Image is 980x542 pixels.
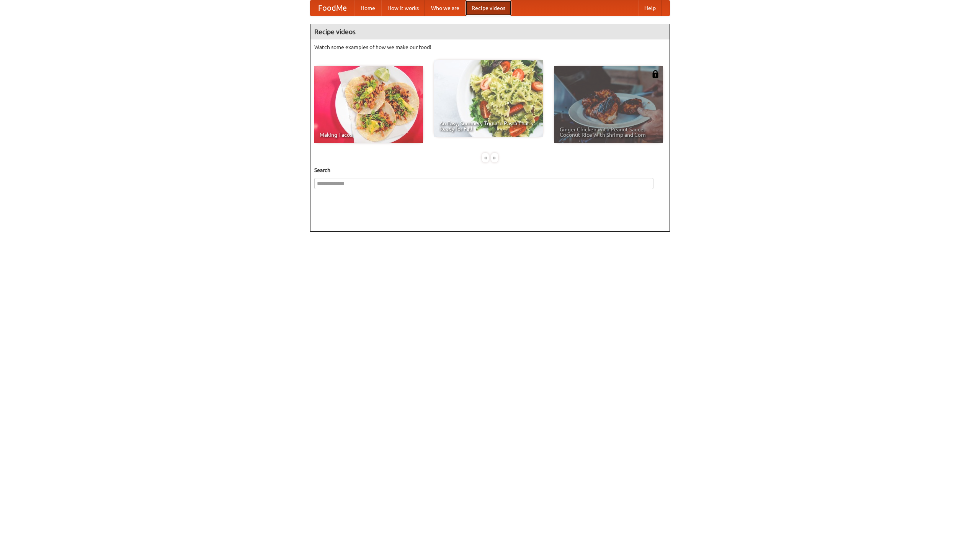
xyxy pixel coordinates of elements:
a: How it works [381,0,425,16]
img: 483408.png [652,70,659,78]
h5: Search [314,166,666,174]
a: Recipe videos [465,0,511,16]
span: An Easy, Summery Tomato Pasta That's Ready for Fall [439,121,537,131]
a: Help [638,0,662,16]
div: » [491,153,498,162]
span: Making Tacos [320,132,418,138]
div: « [482,153,489,162]
a: Who we are [425,0,465,16]
a: An Easy, Summery Tomato Pasta That's Ready for Fall [434,60,543,137]
a: FoodMe [310,0,354,16]
p: Watch some examples of how we make our food! [314,43,666,51]
h4: Recipe videos [310,24,670,39]
a: Home [354,0,381,16]
a: Making Tacos [314,66,423,143]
